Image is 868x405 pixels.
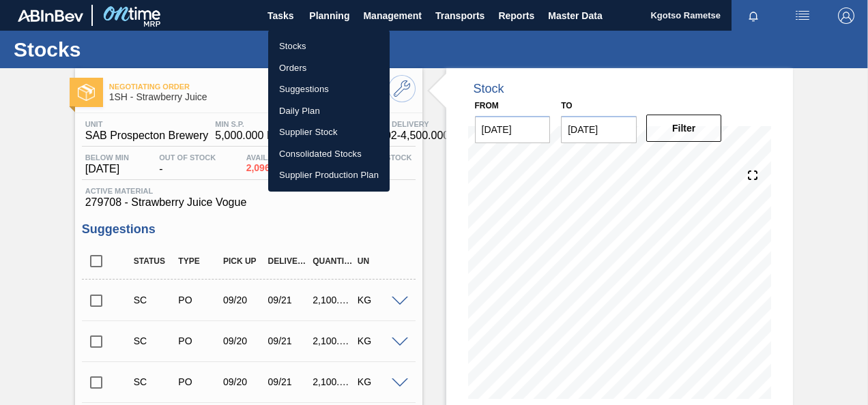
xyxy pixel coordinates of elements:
[268,164,390,186] a: Supplier Production Plan
[268,121,390,143] a: Supplier Stock
[268,78,390,100] a: Suggestions
[268,35,390,57] a: Stocks
[268,100,390,122] a: Daily Plan
[268,143,390,165] a: Consolidated Stocks
[268,57,390,79] a: Orders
